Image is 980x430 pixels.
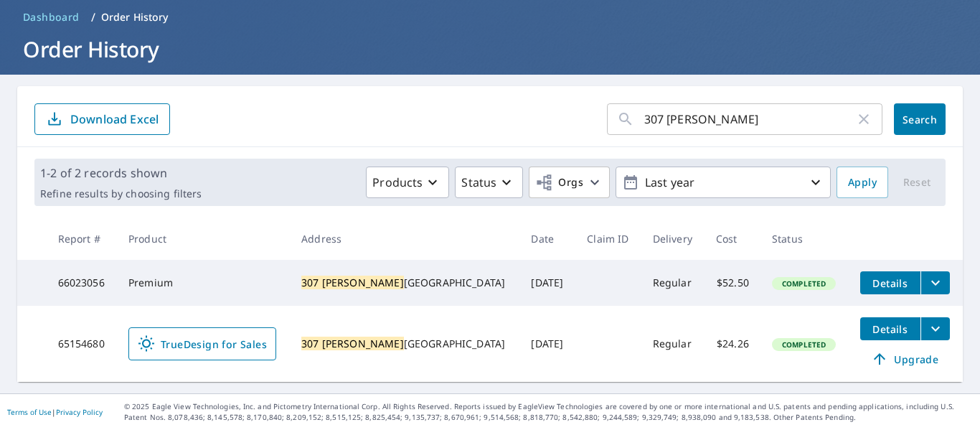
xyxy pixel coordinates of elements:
span: Search [905,113,934,126]
p: Status [461,174,496,191]
td: $24.26 [705,306,760,382]
button: filesDropdownBtn-65154680 [920,317,950,340]
input: Address, Report #, Claim ID, etc. [644,99,855,139]
th: Delivery [641,218,705,260]
span: Dashboard [23,10,80,24]
td: [DATE] [519,260,575,306]
li: / [91,9,95,26]
p: Refine results by choosing filters [40,187,202,200]
td: 65154680 [47,306,117,382]
button: Download Excel [34,103,170,135]
button: Status [455,167,523,198]
span: Details [869,276,912,290]
p: | [7,408,103,416]
nav: breadcrumb [17,6,963,29]
span: Completed [773,279,834,289]
td: 66023056 [47,260,117,306]
span: TrueDesign for Sales [138,335,267,352]
button: Orgs [529,167,610,198]
a: Dashboard [17,6,85,29]
th: Address [290,218,519,260]
button: detailsBtn-66023056 [860,271,920,294]
div: [GEOGRAPHIC_DATA] [301,276,508,290]
a: Upgrade [860,347,950,370]
th: Product [117,218,290,260]
p: Order History [101,10,169,24]
button: filesDropdownBtn-66023056 [920,271,950,294]
a: Terms of Use [7,407,52,417]
th: Date [519,218,575,260]
td: [DATE] [519,306,575,382]
td: $52.50 [705,260,760,306]
th: Claim ID [575,218,641,260]
button: Products [366,167,449,198]
p: Last year [639,170,807,195]
p: Download Excel [70,111,159,127]
p: 1-2 of 2 records shown [40,164,202,182]
a: Privacy Policy [56,407,103,417]
p: Products [372,174,423,191]
h1: Order History [17,34,963,64]
th: Status [760,218,849,260]
span: Completed [773,340,834,350]
span: Orgs [535,174,583,192]
button: Search [894,103,946,135]
button: detailsBtn-65154680 [860,317,920,340]
div: [GEOGRAPHIC_DATA] [301,337,508,351]
td: Premium [117,260,290,306]
span: Apply [848,174,877,192]
th: Cost [705,218,760,260]
span: Details [869,322,912,336]
p: © 2025 Eagle View Technologies, Inc. and Pictometry International Corp. All Rights Reserved. Repo... [124,401,973,423]
mark: 307 [PERSON_NAME] [301,276,404,289]
td: Regular [641,306,705,382]
th: Report # [47,218,117,260]
span: Upgrade [869,350,941,368]
mark: 307 [PERSON_NAME] [301,337,404,350]
a: TrueDesign for Sales [128,327,276,360]
td: Regular [641,260,705,306]
button: Apply [837,167,888,198]
button: Last year [616,167,831,198]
